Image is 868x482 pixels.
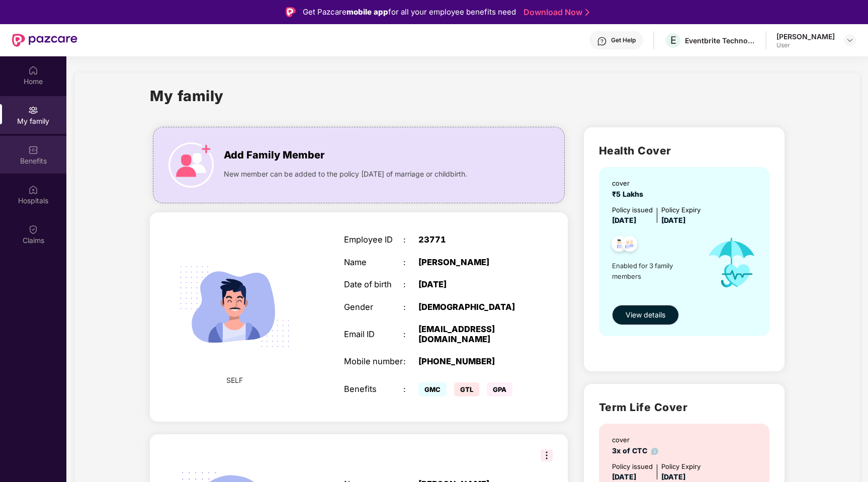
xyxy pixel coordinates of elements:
[454,382,479,396] span: GTL
[150,85,224,107] h1: My family
[403,330,418,340] div: :
[418,357,523,367] div: [PHONE_NUMBER]
[612,305,679,325] button: View details
[418,258,523,268] div: [PERSON_NAME]
[661,461,701,472] div: Policy Expiry
[612,446,659,455] span: 3x of CTC
[12,34,77,47] img: New Pazcare Logo
[403,357,418,367] div: :
[224,169,467,180] span: New member can be added to the policy [DATE] of marriage or childbirth.
[524,7,586,18] a: Download Now
[626,309,665,320] span: View details
[611,36,636,44] div: Get Help
[28,224,38,234] img: svg+xml;base64,PHN2ZyBpZD0iQ2xhaW0iIHhtbG5zPSJodHRwOi8vd3d3LnczLm9yZy8yMDAwL3N2ZyIgd2lkdGg9IjIwIi...
[344,302,403,312] div: Gender
[403,258,418,268] div: :
[224,147,324,163] span: Add Family Member
[651,448,659,455] img: info
[846,36,854,44] img: svg+xml;base64,PHN2ZyBpZD0iRHJvcGRvd24tMzJ4MzIiIHhtbG5zPSJodHRwOi8vd3d3LnczLm9yZy8yMDAwL3N2ZyIgd2...
[418,325,523,344] div: [EMAIL_ADDRESS][DOMAIN_NAME]
[403,384,418,394] div: :
[776,32,835,41] div: [PERSON_NAME]
[418,382,447,396] span: GMC
[661,205,701,215] div: Policy Expiry
[597,36,607,46] img: svg+xml;base64,PHN2ZyBpZD0iSGVscC0zMngzMiIgeG1sbnM9Imh0dHA6Ly93d3cudzMub3JnLzIwMDAvc3ZnIiB3aWR0aD...
[612,178,647,189] div: cover
[403,280,418,290] div: :
[226,375,243,386] span: SELF
[28,65,38,75] img: svg+xml;base64,PHN2ZyBpZD0iSG9tZSIgeG1sbnM9Imh0dHA6Ly93d3cudzMub3JnLzIwMDAvc3ZnIiB3aWR0aD0iMjAiIG...
[344,235,403,245] div: Employee ID
[670,34,676,46] span: E
[612,435,659,445] div: cover
[612,205,653,215] div: Policy issued
[403,302,418,312] div: :
[661,216,685,224] span: [DATE]
[585,7,589,18] img: Stroke
[487,382,512,396] span: GPA
[698,226,766,300] img: icon
[403,235,418,245] div: :
[28,145,38,155] img: svg+xml;base64,PHN2ZyBpZD0iQmVuZWZpdHMiIHhtbG5zPSJodHRwOi8vd3d3LnczLm9yZy8yMDAwL3N2ZyIgd2lkdGg9Ij...
[612,461,653,472] div: Policy issued
[418,280,523,290] div: [DATE]
[607,233,632,258] img: svg+xml;base64,PHN2ZyB4bWxucz0iaHR0cDovL3d3dy53My5vcmcvMjAwMC9zdmciIHdpZHRoPSI0OC45NDMiIGhlaWdodD...
[344,357,403,367] div: Mobile number
[418,235,523,245] div: 23771
[612,261,698,281] span: Enabled for 3 family members
[344,384,403,394] div: Benefits
[28,185,38,195] img: svg+xml;base64,PHN2ZyBpZD0iSG9zcGl0YWxzIiB4bWxucz0iaHR0cDovL3d3dy53My5vcmcvMjAwMC9zdmciIHdpZHRoPS...
[776,41,835,49] div: User
[344,280,403,290] div: Date of birth
[344,330,403,340] div: Email ID
[612,190,647,198] span: ₹5 Lakhs
[28,105,38,115] img: svg+xml;base64,PHN2ZyB3aWR0aD0iMjAiIGhlaWdodD0iMjAiIHZpZXdCb3g9IjAgMCAyMCAyMCIgZmlsbD0ibm9uZSIgeG...
[612,472,636,481] span: [DATE]
[303,6,516,18] div: Get Pazcare for all your employee benefits need
[346,7,388,17] strong: mobile app
[661,472,685,481] span: [DATE]
[618,233,642,258] img: svg+xml;base64,PHN2ZyB4bWxucz0iaHR0cDovL3d3dy53My5vcmcvMjAwMC9zdmciIHdpZHRoPSI0OC45NDMiIGhlaWdodD...
[168,142,214,188] img: icon
[286,7,296,17] img: Logo
[599,399,769,416] h2: Term Life Cover
[599,142,769,159] h2: Health Cover
[344,258,403,268] div: Name
[541,449,553,461] img: svg+xml;base64,PHN2ZyB3aWR0aD0iMzIiIGhlaWdodD0iMzIiIHZpZXdCb3g9IjAgMCAzMiAzMiIgZmlsbD0ibm9uZSIgeG...
[166,238,303,375] img: svg+xml;base64,PHN2ZyB4bWxucz0iaHR0cDovL3d3dy53My5vcmcvMjAwMC9zdmciIHdpZHRoPSIyMjQiIGhlaWdodD0iMT...
[418,302,523,312] div: [DEMOGRAPHIC_DATA]
[685,36,755,45] div: Eventbrite Technologies India Private Limited
[612,216,636,224] span: [DATE]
